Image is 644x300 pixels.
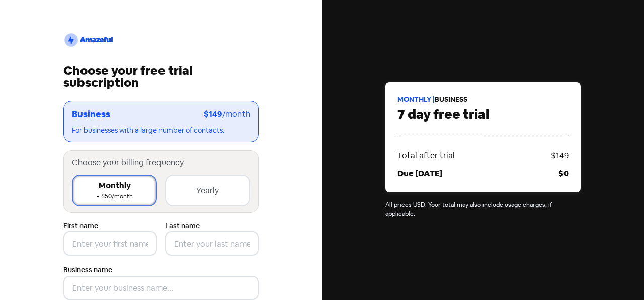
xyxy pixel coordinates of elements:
div: $149 [551,150,569,162]
div: All prices USD. Your total may also include usage charges, if applicable. [385,200,581,218]
span: $149 [204,109,222,119]
span: monthly | [397,95,435,104]
input: Enter your last name... [165,231,259,256]
div: Yearly [196,185,219,197]
div: Choose your billing frequency [72,157,250,169]
span: Business [435,95,467,104]
div: Due [DATE] [397,168,558,180]
label: First name [63,221,157,231]
div: Monthly [99,179,131,192]
label: Business name [63,265,112,275]
input: Enter your business name... [63,276,259,300]
div: Total after trial [397,150,551,162]
div: For businesses with a large number of contacts. [72,125,250,136]
div: Choose your free trial subscription [63,65,259,89]
label: Last name [165,221,259,231]
div: Business [72,107,204,121]
span: /month [222,109,250,119]
div: 7 day free trial [397,105,569,125]
div: + $50/month [96,192,133,202]
div: $0 [558,168,569,180]
input: Enter your first name... [63,231,157,256]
